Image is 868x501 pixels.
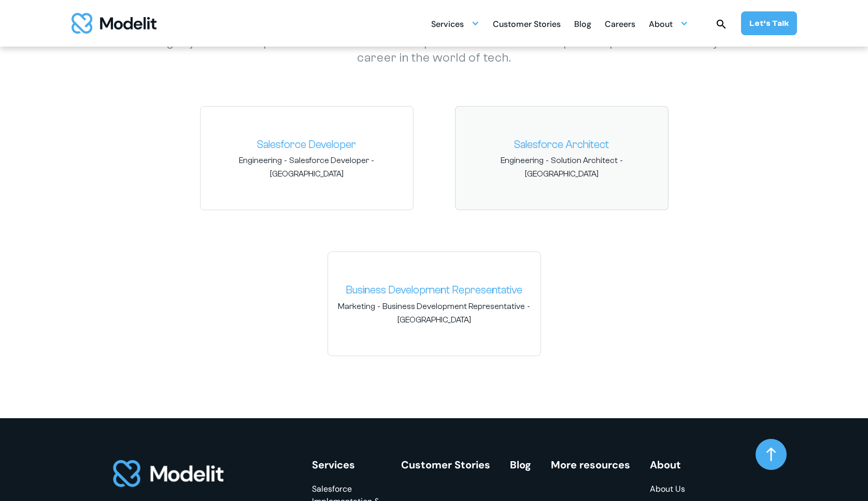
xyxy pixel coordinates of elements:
[336,301,532,326] span: - -
[551,155,618,166] span: Solution Architect
[650,483,695,495] a: About Us
[501,155,544,166] span: Engineering
[493,13,561,34] a: Customer Stories
[289,155,369,166] span: Salesforce Developer
[649,15,673,35] div: About
[401,458,490,471] a: Customer Stories
[574,13,591,34] a: Blog
[209,155,405,180] span: - -
[338,301,375,312] span: Marketing
[525,168,599,180] span: [GEOGRAPHIC_DATA]
[766,447,776,462] img: arrow up
[464,137,660,153] a: Salesforce Architect
[493,15,561,35] div: Customer Stories
[72,13,156,34] img: modelit logo
[605,13,635,34] a: Careers
[431,13,479,34] div: Services
[574,15,591,35] div: Blog
[239,155,282,166] span: Engineering
[510,458,531,471] a: Blog
[312,459,381,470] div: Services
[113,36,756,66] p: Looking to join our exceptional team of Salesforce specialists? Discover the perfect position to ...
[749,18,789,29] div: Let’s Talk
[431,15,464,35] div: Services
[397,314,471,326] span: [GEOGRAPHIC_DATA]
[336,282,532,299] a: Business Development Representative
[741,11,797,35] a: Let’s Talk
[113,459,225,489] img: footer logo
[209,137,405,153] a: Salesforce Developer
[270,168,344,180] span: [GEOGRAPHIC_DATA]
[605,15,635,35] div: Careers
[551,458,630,471] a: More resources
[72,13,156,34] a: home
[650,459,695,470] div: About
[464,155,660,180] span: - -
[649,13,688,34] div: About
[382,301,525,312] span: Business Development Representative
